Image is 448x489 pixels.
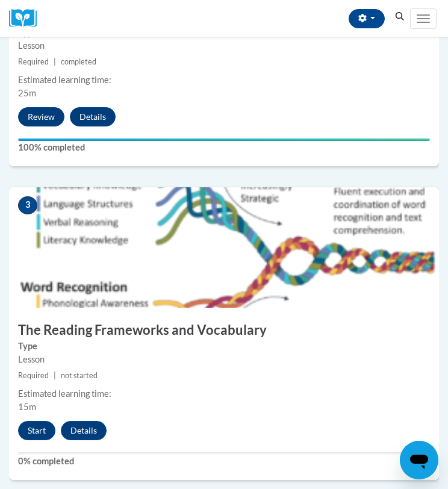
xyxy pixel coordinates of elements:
span: | [54,57,56,66]
label: 100% completed [18,141,430,154]
div: Estimated learning time: [18,73,430,87]
span: 15m [18,402,36,412]
button: Account Settings [349,9,385,28]
div: Estimated learning time: [18,387,430,400]
button: Search [391,10,409,24]
div: Lesson [18,39,430,52]
img: Course Image [9,187,439,308]
button: Details [70,107,116,126]
label: Type [18,340,430,353]
span: not started [61,371,98,380]
span: Required [18,57,49,66]
h3: The Reading Frameworks and Vocabulary [9,321,439,340]
span: completed [61,57,96,66]
span: 25m [18,88,36,98]
button: Start [18,421,55,440]
img: Logo brand [9,9,45,28]
span: | [54,371,56,380]
button: Review [18,107,64,126]
a: Cox Campus [9,9,45,28]
div: Lesson [18,353,430,366]
div: Your progress [18,139,430,141]
label: 0% completed [18,455,430,468]
span: Required [18,371,49,380]
iframe: Button to launch messaging window [400,441,438,479]
button: Details [61,421,107,440]
span: 3 [18,196,37,214]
